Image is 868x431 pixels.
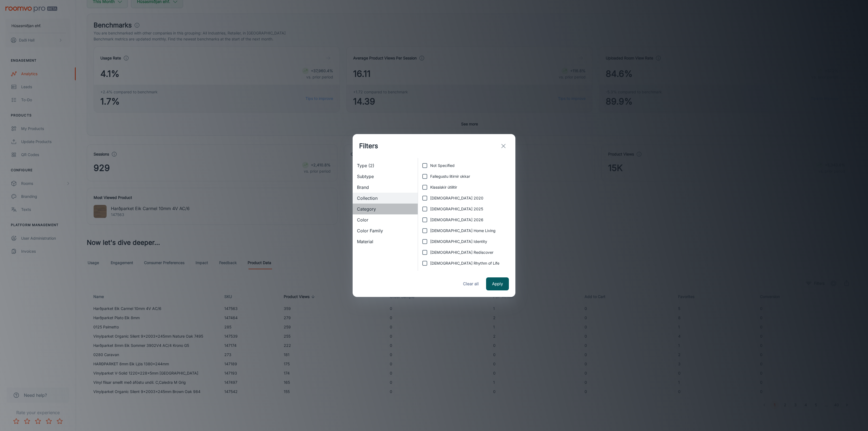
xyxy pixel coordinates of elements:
[430,184,457,190] span: Klassískir útilitir
[353,182,418,193] div: Brand
[357,195,413,201] span: Collection
[486,277,509,290] button: Apply
[430,249,493,255] span: [DEMOGRAPHIC_DATA] Rediscover
[430,163,455,169] span: Not Specified
[430,239,487,245] span: [DEMOGRAPHIC_DATA] Identity
[460,277,482,290] button: Clear all
[357,162,413,169] span: Type (2)
[353,171,418,182] div: Subtype
[430,260,499,266] span: [DEMOGRAPHIC_DATA] Rhythm of Life
[498,141,509,151] button: exit
[357,238,413,245] span: Material
[357,227,413,234] span: Color Family
[353,204,418,214] div: Category
[353,214,418,225] div: Color
[357,173,413,180] span: Subtype
[353,236,418,247] div: Material
[357,184,413,191] span: Brand
[430,195,483,201] span: [DEMOGRAPHIC_DATA] 2020
[357,217,413,223] span: Color
[430,228,496,234] span: [DEMOGRAPHIC_DATA] Home Living
[353,193,418,204] div: Collection
[430,173,470,179] span: Fallegustu litirnir okkar
[430,206,483,212] span: [DEMOGRAPHIC_DATA] 2025
[353,160,418,171] div: Type (2)
[353,225,418,236] div: Color Family
[430,217,483,223] span: [DEMOGRAPHIC_DATA] 2026
[357,206,413,212] span: Category
[359,141,378,151] h1: Filters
